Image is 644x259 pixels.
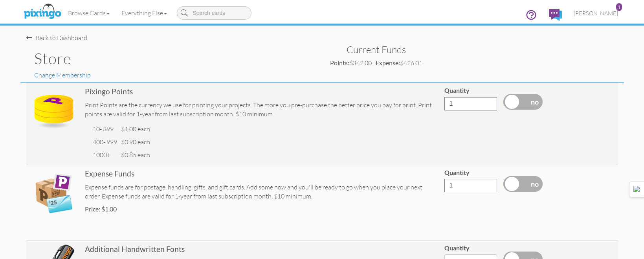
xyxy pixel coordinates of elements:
[91,136,119,149] td: 400
[85,86,438,97] div: Pixingo Points
[119,149,152,162] td: $0.85 each
[91,123,119,136] td: 10
[568,3,624,23] a: [PERSON_NAME] 1
[85,168,438,179] div: Expense Funds
[376,59,400,66] strong: Expense:
[549,9,562,21] img: comments.svg
[85,183,438,201] div: Expense funds are for postage, handling, gifts, and gift cards. Add some now and you'll be ready ...
[85,244,438,254] div: Additional Handwritten Fonts
[85,205,117,213] strong: Price: $1.00
[444,86,470,95] label: Quantity
[26,33,87,42] div: Back to Dashboard
[119,136,152,149] td: $0.90 each
[644,259,644,259] iframe: Chat
[34,50,316,67] h1: Store
[633,186,640,193] img: Detect Auto
[374,57,424,70] td: $426.01
[29,86,79,135] img: points-icon.png
[444,168,470,177] label: Quantity
[85,101,438,119] div: Print Points are the currency we use for printing your projects. The more you pre-purchase the be...
[177,6,251,20] input: Search cards
[26,26,618,42] nav-back: Dashboard
[332,44,420,55] h3: Current Funds
[22,2,63,22] img: pixingo logo
[103,138,117,146] span: - 999
[29,168,79,217] img: expense-icon.png
[100,125,114,133] span: - 399
[616,3,622,11] div: 1
[119,123,152,136] td: $1.00 each
[574,10,618,17] span: [PERSON_NAME]
[328,57,374,70] td: $342.00
[330,59,349,66] strong: Points:
[107,151,110,159] span: +
[116,3,173,23] a: Everything Else
[62,3,116,23] a: Browse Cards
[34,71,91,79] a: Change Membership
[444,244,470,253] label: Quantity
[91,149,119,162] td: 1000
